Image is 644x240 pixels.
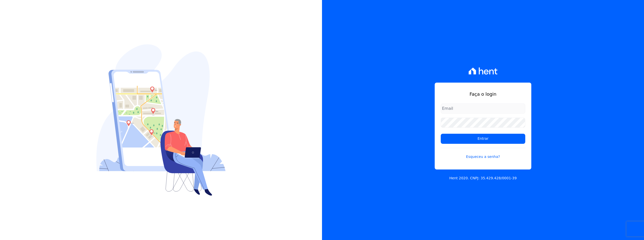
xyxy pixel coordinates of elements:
p: Hent 2020. CNPJ: 35.429.428/0001-39 [449,176,517,181]
input: Email [441,104,525,114]
input: Entrar [441,134,525,144]
a: Esqueceu a senha? [441,148,525,159]
img: Login [96,44,226,196]
h1: Faça o login [441,91,525,97]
